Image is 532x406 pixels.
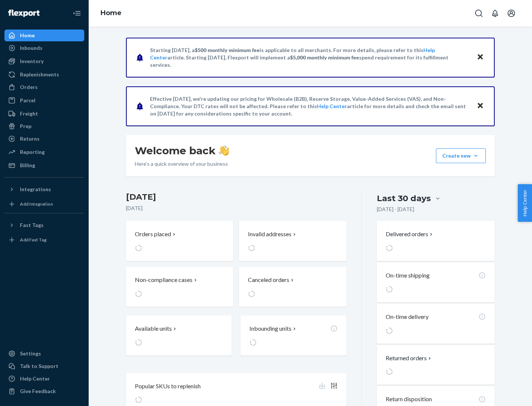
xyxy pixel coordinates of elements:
a: Orders [4,81,84,93]
p: On-time delivery [386,313,429,321]
div: Integrations [20,186,51,193]
img: hand-wave emoji [219,145,229,156]
p: Popular SKUs to replenish [135,382,201,390]
p: [DATE] - [DATE] [377,206,414,213]
a: Freight [4,108,84,120]
span: $500 monthly minimum fee [195,47,260,53]
div: Fast Tags [20,221,44,229]
p: Non-compliance cases [135,276,192,284]
button: Open notifications [488,6,502,21]
a: Talk to Support [4,360,84,372]
a: Billing [4,159,84,171]
div: Replenishments [20,71,59,78]
div: Talk to Support [20,362,58,370]
a: Add Integration [4,198,84,210]
div: Reporting [20,148,45,156]
div: Billing [20,162,35,169]
button: Fast Tags [4,219,84,231]
div: Inbounds [20,44,42,52]
div: Home [20,32,35,39]
a: Inventory [4,55,84,67]
a: Reporting [4,146,84,158]
img: Flexport logo [8,10,40,17]
button: Close [475,52,485,63]
p: On-time shipping [386,271,430,280]
div: Returns [20,135,40,142]
a: Prep [4,120,84,132]
button: Create new [436,148,486,163]
div: Inventory [20,58,44,65]
button: Open account menu [504,6,519,21]
a: Home [4,30,84,41]
div: Settings [20,350,41,357]
button: Orders placed [126,221,233,261]
h3: [DATE] [126,191,347,203]
button: Close Navigation [69,6,84,21]
p: Available units [135,324,172,333]
a: Parcel [4,94,84,106]
div: Prep [20,123,31,130]
p: Inbounding units [249,324,291,333]
a: Replenishments [4,69,84,80]
div: Add Integration [20,201,53,207]
h1: Welcome back [135,144,229,157]
a: Settings [4,348,84,359]
p: Return disposition [386,395,432,403]
div: Freight [20,110,38,117]
button: Invalid addresses [239,221,346,261]
a: Returns [4,133,84,145]
button: Returned orders [386,354,433,362]
button: Delivered orders [386,230,434,238]
button: Integrations [4,183,84,195]
p: Starting [DATE], a is applicable to all merchants. For more details, please refer to this article... [150,47,470,69]
ol: breadcrumbs [95,3,127,24]
p: Here’s a quick overview of your business [135,160,229,168]
span: $5,000 monthly minimum fee [290,54,359,61]
button: Close [475,101,485,111]
p: Canceled orders [248,276,289,284]
a: Help Center [317,103,347,109]
div: Give Feedback [20,388,56,395]
a: Help Center [4,373,84,385]
button: Available units [126,316,232,355]
button: Canceled orders [239,267,346,307]
div: Last 30 days [377,193,431,204]
p: Effective [DATE], we're updating our pricing for Wholesale (B2B), Reserve Storage, Value-Added Se... [150,95,470,117]
div: Orders [20,83,38,91]
a: Inbounds [4,42,84,54]
div: Add Fast Tag [20,237,47,243]
div: Help Center [20,375,50,382]
button: Non-compliance cases [126,267,233,307]
a: Add Fast Tag [4,234,84,246]
button: Help Center [518,184,532,222]
p: [DATE] [126,204,347,212]
p: Orders placed [135,230,171,238]
a: Home [100,9,122,17]
button: Open Search Box [471,6,486,21]
p: Invalid addresses [248,230,291,238]
button: Inbounding units [241,316,346,355]
div: Parcel [20,97,35,104]
button: Give Feedback [4,385,84,397]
